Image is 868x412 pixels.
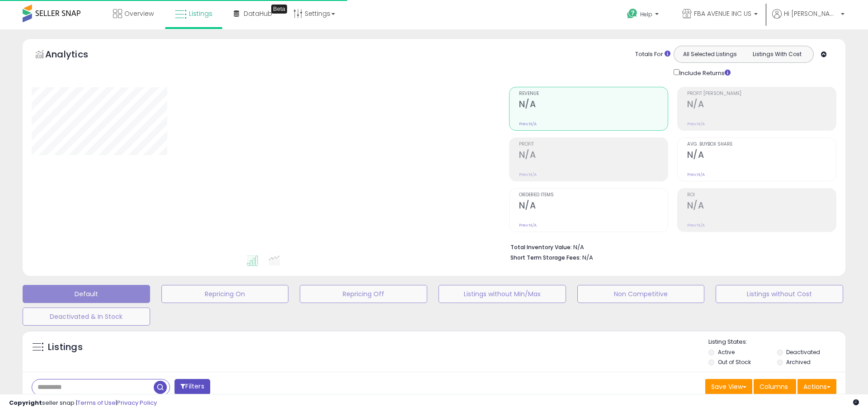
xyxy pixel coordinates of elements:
[519,150,668,162] h2: N/A
[687,121,705,127] small: Prev: N/A
[687,99,836,111] h2: N/A
[244,9,272,18] span: DataHub
[510,243,572,251] b: Total Inventory Value:
[640,10,652,18] span: Help
[687,150,836,162] h2: N/A
[582,253,593,262] span: N/A
[519,200,668,213] h2: N/A
[519,121,537,127] small: Prev: N/A
[627,8,638,19] i: Get Help
[271,5,287,14] div: Tooltip anchor
[23,308,150,326] button: Deactivated & In Stock
[519,91,668,96] span: Revenue
[189,9,212,18] span: Listings
[23,285,150,303] button: Default
[300,285,427,303] button: Repricing Off
[519,99,668,111] h2: N/A
[687,172,705,177] small: Prev: N/A
[743,48,811,60] button: Listings With Cost
[519,223,537,228] small: Prev: N/A
[124,9,154,18] span: Overview
[45,48,106,63] h5: Analytics
[519,193,668,198] span: Ordered Items
[694,9,751,18] span: FBA AVENUE INC US
[510,241,830,252] li: N/A
[9,399,157,407] div: seller snap | |
[519,172,537,177] small: Prev: N/A
[687,142,836,147] span: Avg. Buybox Share
[687,193,836,198] span: ROI
[635,50,670,59] div: Totals For
[577,285,705,303] button: Non Competitive
[687,91,836,96] span: Profit [PERSON_NAME]
[9,398,42,407] strong: Copyright
[716,285,843,303] button: Listings without Cost
[687,200,836,213] h2: N/A
[772,9,844,29] a: Hi [PERSON_NAME]
[784,9,838,18] span: Hi [PERSON_NAME]
[510,254,581,261] b: Short Term Storage Fees:
[439,285,566,303] button: Listings without Min/Max
[161,285,289,303] button: Repricing On
[676,48,744,60] button: All Selected Listings
[667,67,741,78] div: Include Returns
[687,223,705,228] small: Prev: N/A
[620,1,668,29] a: Help
[519,142,668,147] span: Profit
